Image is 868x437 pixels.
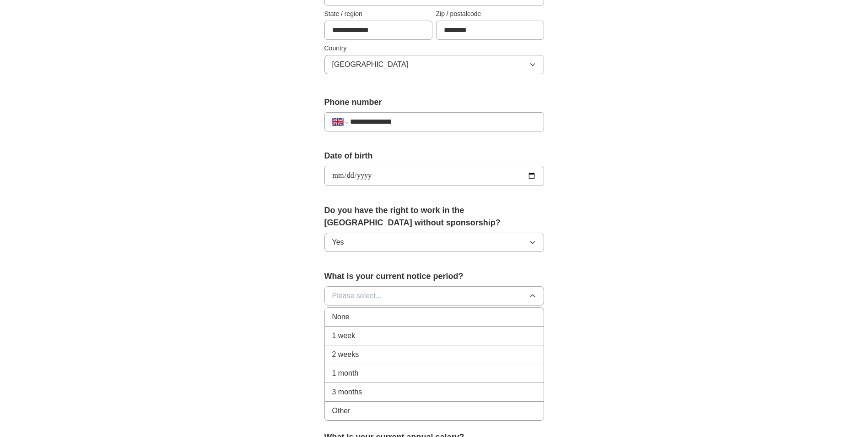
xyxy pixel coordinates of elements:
span: Other [332,405,350,416]
button: Yes [324,233,544,252]
label: Country [324,44,544,53]
label: Do you have the right to work in the [GEOGRAPHIC_DATA] without sponsorship? [324,204,544,229]
span: Please select... [332,290,382,301]
label: What is your current notice period? [324,270,544,283]
span: 1 week [332,330,356,341]
span: 2 weeks [332,349,359,360]
button: [GEOGRAPHIC_DATA] [324,55,544,74]
label: State / region [324,9,432,19]
span: 1 month [332,368,359,379]
span: None [332,311,350,322]
span: 3 months [332,387,362,398]
button: Please select... [324,286,544,306]
label: Phone number [324,96,544,109]
span: Yes [332,237,344,248]
label: Zip / postalcode [436,9,544,19]
span: [GEOGRAPHIC_DATA] [332,59,409,70]
label: Date of birth [324,150,544,162]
